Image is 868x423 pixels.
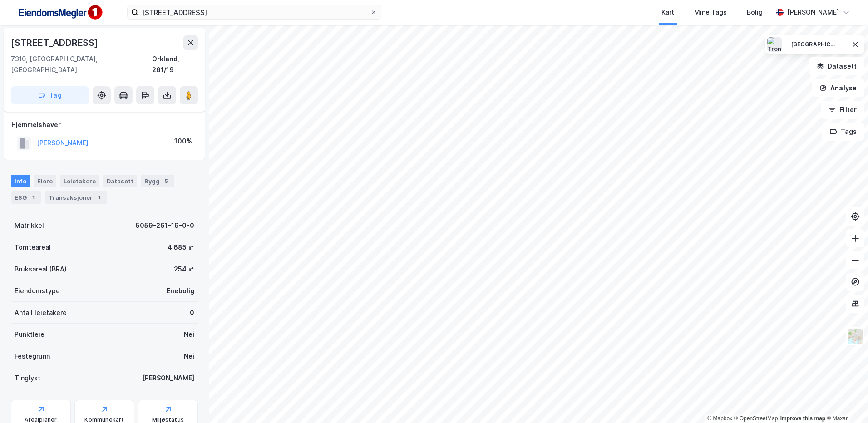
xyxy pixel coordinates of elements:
div: Tinglyst [15,373,40,384]
button: Tag [11,86,89,104]
div: Tomteareal [15,242,51,253]
button: Datasett [809,57,864,75]
div: 1 [29,193,38,202]
div: [PERSON_NAME] [142,373,194,384]
img: Trondheim [767,37,782,52]
div: Hjemmelshaver [11,119,197,130]
div: Mine Tags [694,7,727,18]
div: 254 ㎡ [174,264,194,275]
div: Festegrunn [15,351,50,362]
div: [PERSON_NAME] [787,7,839,18]
div: 100% [174,136,192,147]
button: Filter [821,101,864,119]
div: Info [11,175,30,187]
img: F4PB6Px+NJ5v8B7XTbfpPpyloAAAAASUVORK5CYII= [15,2,105,23]
div: Punktleie [15,329,44,340]
div: ESG [11,191,41,204]
input: Søk på adresse, matrikkel, gårdeiere, leietakere eller personer [138,5,370,19]
div: Matrikkel [15,220,44,231]
div: Orkland, 261/19 [152,54,198,75]
a: OpenStreetMap [734,415,778,422]
button: Tags [822,123,864,141]
div: [STREET_ADDRESS] [11,35,100,50]
iframe: Chat Widget [823,379,868,423]
a: Mapbox [707,415,732,422]
a: Improve this map [780,415,825,422]
div: Transaksjoner [45,191,107,204]
button: [GEOGRAPHIC_DATA] [785,37,843,52]
div: 7310, [GEOGRAPHIC_DATA], [GEOGRAPHIC_DATA] [11,54,152,75]
div: Bygg [141,175,174,187]
div: Leietakere [60,175,99,187]
div: 1 [94,193,104,202]
div: Bruksareal (BRA) [15,264,67,275]
div: Datasett [103,175,137,187]
button: Analyse [812,79,864,97]
div: 5 [162,177,171,186]
div: Nei [184,351,194,362]
div: Enebolig [167,285,194,296]
div: 5059-261-19-0-0 [136,220,194,231]
div: Eiere [34,175,56,187]
div: [GEOGRAPHIC_DATA] [791,41,837,49]
div: Nei [184,329,194,340]
div: 4 685 ㎡ [168,242,194,253]
div: Antall leietakere [15,307,67,318]
div: Kontrollprogram for chat [823,379,868,423]
div: Bolig [747,7,763,18]
img: Z [847,328,864,345]
div: 0 [190,307,194,318]
div: Kart [661,7,674,18]
div: Eiendomstype [15,285,60,296]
